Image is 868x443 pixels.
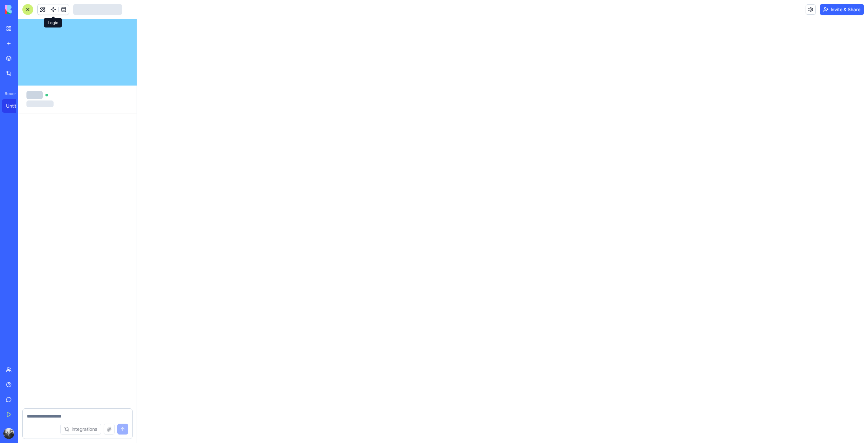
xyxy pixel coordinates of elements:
[5,5,47,14] img: logo
[2,91,16,96] span: Recent
[2,99,29,113] a: Untitled App
[820,4,864,15] button: Invite & Share
[3,428,14,439] img: ACg8ocI4zmFyMft-X1fN4UB3ZGLh860Gd5q7xPfn01t91-NWbBK8clcQ=s96-c
[6,103,25,109] div: Untitled App
[44,18,62,27] div: Logic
